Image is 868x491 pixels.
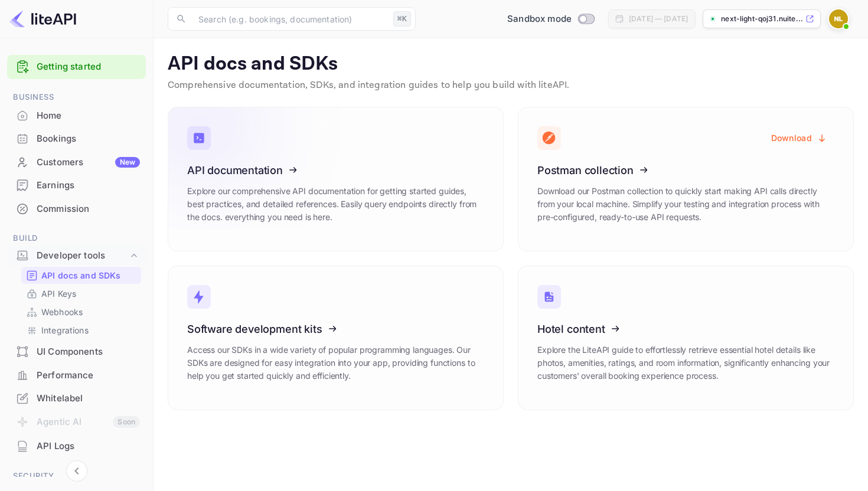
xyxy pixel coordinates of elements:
[37,440,140,453] div: API Logs
[37,249,128,263] div: Developer tools
[7,127,146,150] div: Bookings
[21,285,141,302] div: API Keys
[168,78,854,93] p: Comprehensive documentation, SDKs, and integration guides to help you build with liteAPI.
[41,287,76,300] p: API Keys
[187,323,484,335] h3: Software development kits
[507,12,572,26] span: Sandbox mode
[829,9,848,28] img: Next Light
[37,345,140,359] div: UI Components
[21,322,141,339] div: Integrations
[187,343,484,382] p: Access our SDKs in a wide variety of popular programming languages. Our SDKs are designed for eas...
[7,435,146,457] a: API Logs
[7,198,146,221] div: Commission
[7,435,146,458] div: API Logs
[7,245,146,266] div: Developer tools
[7,232,146,245] span: Build
[7,174,146,196] a: Earnings
[37,392,140,405] div: Whitelabel
[7,364,146,387] div: Performance
[9,9,76,28] img: LiteAPI logo
[629,14,688,24] div: [DATE] — [DATE]
[764,126,834,149] button: Download
[168,107,504,251] a: API documentationExplore our comprehensive API documentation for getting started guides, best pra...
[168,266,504,410] a: Software development kitsAccess our SDKs in a wide variety of popular programming languages. Our ...
[37,60,140,74] a: Getting started
[26,306,136,318] a: Webhooks
[41,324,89,336] p: Integrations
[41,306,83,318] p: Webhooks
[37,179,140,192] div: Earnings
[168,53,854,76] p: API docs and SDKs
[37,156,140,169] div: Customers
[26,287,136,300] a: API Keys
[7,127,146,149] a: Bookings
[7,341,146,364] div: UI Components
[115,157,140,168] div: New
[393,11,411,27] div: ⌘K
[66,460,87,482] button: Collapse navigation
[7,55,146,79] div: Getting started
[721,14,803,24] p: next-light-qoj31.nuite...
[7,104,146,127] div: Home
[7,104,146,126] a: Home
[41,269,121,281] p: API docs and SDKs
[7,341,146,362] a: UI Components
[7,151,146,174] div: CustomersNew
[21,303,141,320] div: Webhooks
[37,109,140,123] div: Home
[7,174,146,197] div: Earnings
[7,470,146,483] span: Security
[537,343,834,382] p: Explore the LiteAPI guide to effortlessly retrieve essential hotel details like photos, amenities...
[537,323,834,335] h3: Hotel content
[37,369,140,382] div: Performance
[537,185,834,224] p: Download our Postman collection to quickly start making API calls directly from your local machin...
[518,266,854,410] a: Hotel contentExplore the LiteAPI guide to effortlessly retrieve essential hotel details like phot...
[26,269,136,281] a: API docs and SDKs
[26,324,136,336] a: Integrations
[7,387,146,410] div: Whitelabel
[21,267,141,284] div: API docs and SDKs
[7,91,146,104] span: Business
[7,198,146,220] a: Commission
[37,202,140,216] div: Commission
[37,132,140,146] div: Bookings
[191,7,389,31] input: Search (e.g. bookings, documentation)
[7,151,146,173] a: CustomersNew
[502,12,599,26] div: Switch to Production mode
[7,364,146,386] a: Performance
[7,387,146,409] a: Whitelabel
[537,164,834,176] h3: Postman collection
